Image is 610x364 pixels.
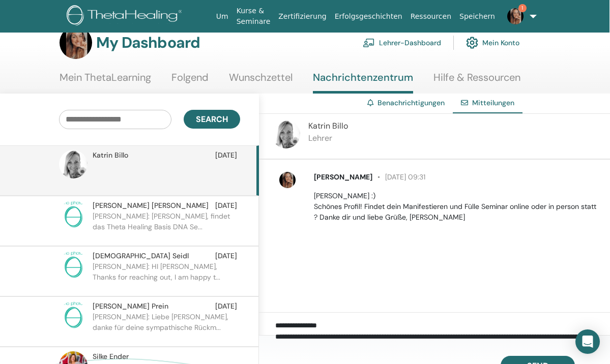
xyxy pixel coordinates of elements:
[466,32,519,54] a: Mein Konto
[518,4,527,12] span: 1
[93,312,240,342] p: [PERSON_NAME]: Liebe [PERSON_NAME], danke für deine sympathische Rückm...
[274,7,330,26] a: Zertifizierung
[313,71,413,94] a: Nachrichtenzentrum
[60,71,151,91] a: Mein ThetaLearning
[372,172,425,181] span: [DATE] 09:31
[472,98,514,107] span: Mitteilungen
[93,301,168,312] span: [PERSON_NAME] Prein
[215,301,237,312] span: [DATE]
[67,5,186,28] img: logo.png
[363,38,375,47] img: chalkboard-teacher.svg
[314,172,372,181] span: [PERSON_NAME]
[215,150,237,161] span: [DATE]
[215,200,237,211] span: [DATE]
[507,8,524,24] img: default.jpg
[279,172,296,188] img: default.jpg
[377,98,445,107] a: Benachrichtigungen
[363,32,441,54] a: Lehrer-Dashboard
[93,261,240,292] p: [PERSON_NAME]: HI [PERSON_NAME], Thanks for reaching out, I am happy t...
[59,200,88,229] img: no-photo.png
[93,150,128,161] span: Katrin Billo
[272,120,300,148] img: default.jpg
[233,2,275,31] a: Kurse & Seminare
[212,7,233,26] a: Um
[60,26,92,59] img: default.jpg
[433,71,520,91] a: Hilfe & Ressourcen
[215,251,237,261] span: [DATE]
[93,211,240,241] p: [PERSON_NAME]: [PERSON_NAME], findet das Theta Healing Basis DNA Se...
[575,329,600,354] div: Open Intercom Messenger
[93,251,189,261] span: [DEMOGRAPHIC_DATA] Seidl
[93,200,209,211] span: [PERSON_NAME] [PERSON_NAME]
[184,110,240,129] button: Search
[314,191,598,223] p: [PERSON_NAME] :) Schönes Profil! Findet dein Manifestieren und Fülle Seminar online oder in perso...
[229,71,293,91] a: Wunschzettel
[59,301,88,329] img: no-photo.png
[93,351,129,362] span: Silke Ender
[171,71,209,91] a: Folgend
[308,120,348,131] span: Katrin Billo
[59,251,88,279] img: no-photo.png
[196,114,228,125] span: Search
[455,7,499,26] a: Speichern
[59,150,88,178] img: default.jpg
[406,7,455,26] a: Ressourcen
[308,132,348,144] p: Lehrer
[96,34,200,52] h3: My Dashboard
[331,7,406,26] a: Erfolgsgeschichten
[466,34,478,51] img: cog.svg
